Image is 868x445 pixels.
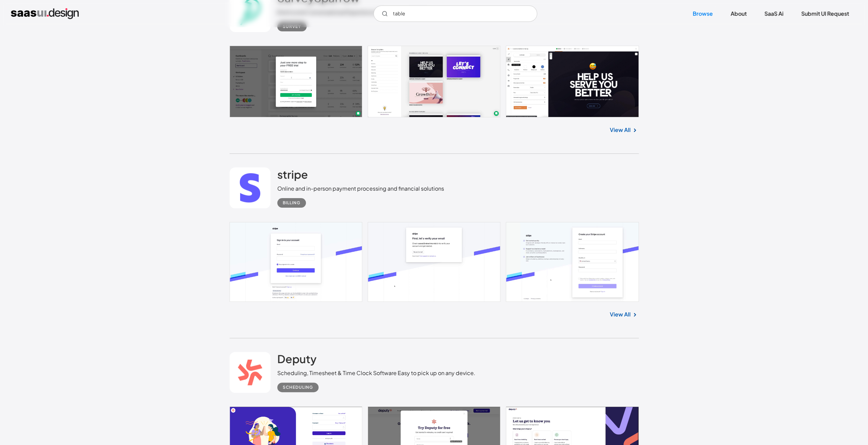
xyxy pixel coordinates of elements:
a: stripe [277,167,308,184]
div: Billing [283,199,300,207]
a: View All [610,126,631,134]
h2: stripe [277,167,308,181]
a: About [722,6,755,21]
form: Email Form [373,5,537,22]
a: View All [610,310,631,318]
div: Scheduling [283,383,313,391]
a: home [11,8,79,19]
a: Submit UI Request [793,6,857,21]
div: Scheduling, Timesheet & Time Clock Software Easy to pick up on any device. [277,369,475,377]
a: Deputy [277,352,317,369]
a: SaaS Ai [756,6,792,21]
div: Online and in-person payment processing and financial solutions [277,184,444,193]
input: Search UI designs you're looking for... [373,5,537,22]
a: Browse [685,6,721,21]
h2: Deputy [277,352,317,366]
